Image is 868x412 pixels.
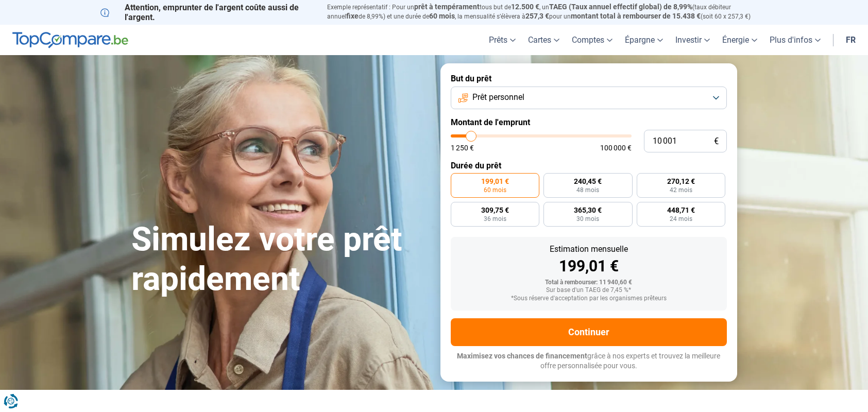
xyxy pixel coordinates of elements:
[451,161,727,170] label: Durée du prêt
[481,207,509,214] span: 309,75 €
[451,74,727,83] label: But du prêt
[131,220,428,299] h1: Simulez votre prêt rapidement
[670,216,692,222] span: 24 mois
[472,92,524,103] span: Prêt personnel
[670,187,692,193] span: 42 mois
[459,245,719,253] div: Estimation mensuelle
[571,12,701,20] span: montant total à rembourser de 15.438 €
[619,25,669,55] a: Épargne
[12,32,128,48] img: TopCompare
[414,3,480,11] span: prêt à tempérament
[714,137,719,146] span: €
[574,178,602,185] span: 240,45 €
[451,87,727,109] button: Prêt personnel
[669,25,716,55] a: Investir
[483,25,522,55] a: Prêts
[522,25,566,55] a: Cartes
[459,287,719,294] div: Sur base d'un TAEG de 7,45 %*
[459,259,719,274] div: 199,01 €
[600,144,632,151] span: 100 000 €
[525,12,549,20] span: 257,3 €
[667,178,695,185] span: 270,12 €
[451,318,727,346] button: Continuer
[576,187,599,193] span: 48 mois
[429,12,455,20] span: 60 mois
[327,3,768,21] p: Exemple représentatif : Pour un tous but de , un (taux débiteur annuel de 8,99%) et une durée de ...
[484,216,506,222] span: 36 mois
[840,25,862,55] a: fr
[459,279,719,286] div: Total à rembourser: 11 940,60 €
[566,25,619,55] a: Comptes
[574,207,602,214] span: 365,30 €
[667,207,695,214] span: 448,71 €
[481,178,509,185] span: 199,01 €
[716,25,763,55] a: Énergie
[457,352,587,360] span: Maximisez vos chances de financement
[100,3,315,22] p: Attention, emprunter de l'argent coûte aussi de l'argent.
[576,216,599,222] span: 30 mois
[763,25,827,55] a: Plus d'infos
[549,3,692,11] span: TAEG (Taux annuel effectif global) de 8,99%
[484,187,506,193] span: 60 mois
[346,12,359,20] span: fixe
[451,144,474,151] span: 1 250 €
[451,117,727,127] label: Montant de l'emprunt
[459,295,719,302] div: *Sous réserve d'acceptation par les organismes prêteurs
[451,351,727,371] p: grâce à nos experts et trouvez la meilleure offre personnalisée pour vous.
[511,3,539,11] span: 12.500 €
